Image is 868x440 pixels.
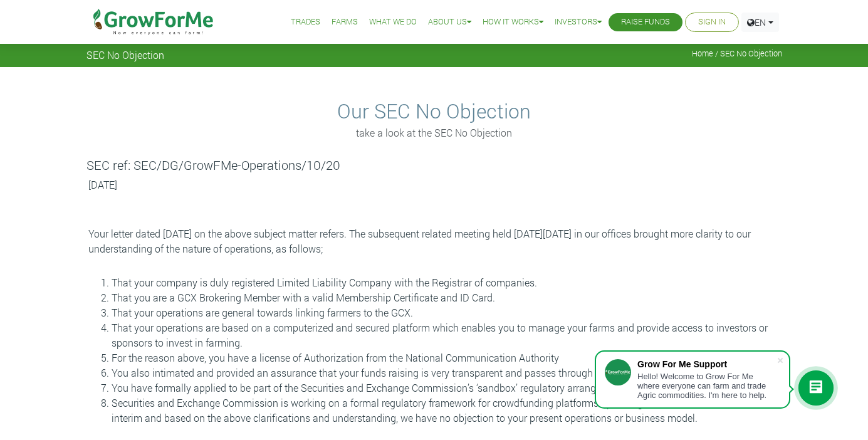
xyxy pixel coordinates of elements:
[88,125,780,140] p: take a look at the SEC No Objection
[698,16,726,29] a: Sign In
[112,305,782,320] li: That your operations are general towards linking farmers to the GCX.
[112,365,782,380] li: You also intimated and provided an assurance that your funds raising is very transparent and pass...
[637,372,776,400] div: Hello! Welcome to Grow For Me where everyone can farm and trade Agric commodities. I'm here to help.
[86,157,782,172] h5: SEC ref: SEC/DG/GrowFMe-Operations/10/20
[428,16,471,29] a: About Us
[112,290,782,305] li: That you are a GCX Brokering Member with a valid Membership Certificate and ID Card.
[112,350,782,365] li: For the reason above, you have a license of Authorization from the National Communication Authority
[112,380,782,395] li: You have formally applied to be part of the Securities and Exchange Commission’s ‘sandbox’ regula...
[621,16,670,29] a: Raise Funds
[555,16,602,29] a: Investors
[112,320,782,350] li: That your operations are based on a computerized and secured platform which enables you to manage...
[291,16,320,29] a: Trades
[112,275,782,290] li: That your company is duly registered Limited Liability Company with the Registrar of companies.
[332,16,358,29] a: Farms
[692,49,782,58] span: Home / SEC No Objection
[88,99,780,123] h2: Our SEC No Objection
[86,49,164,61] span: SEC No Objection
[112,395,782,426] li: Securities and Exchange Commission is working on a formal regulatory framework for crowdfunding p...
[88,226,780,256] p: Your letter dated [DATE] on the above subject matter refers. The subsequent related meeting held ...
[369,16,417,29] a: What We Do
[483,16,543,29] a: How it Works
[741,13,779,32] a: EN
[637,359,776,369] div: Grow For Me Support
[88,177,780,192] p: [DATE]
